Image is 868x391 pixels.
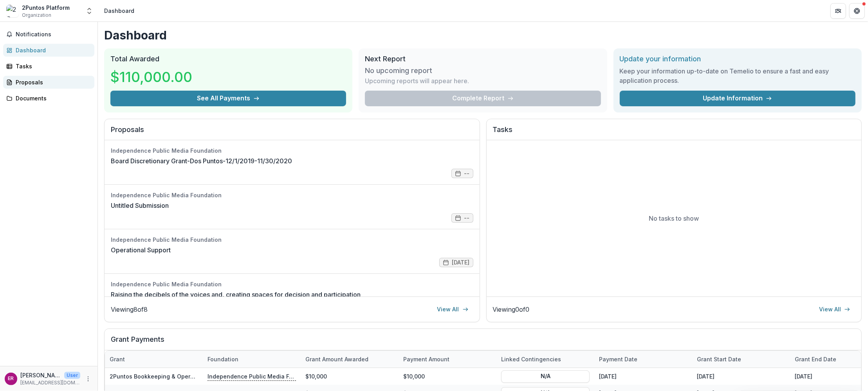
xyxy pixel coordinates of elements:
h3: No upcoming report [365,66,432,75]
div: Linked Contingencies [496,351,594,368]
div: Emma Restrepo [8,376,14,381]
div: Foundation [203,351,301,368]
a: Documents [3,92,94,105]
div: Payment Amount [399,355,454,363]
p: Viewing 0 of 0 [493,305,530,314]
div: Grant [105,351,203,368]
p: [PERSON_NAME] [20,371,61,379]
p: Viewing 8 of 8 [111,305,148,314]
p: [EMAIL_ADDRESS][DOMAIN_NAME] [20,379,80,386]
div: Linked Contingencies [496,355,566,363]
div: Grant start date [692,351,790,368]
a: Board Discretionary Grant-Dos Puntos-12/1/2019-11/30/2020 [111,156,292,166]
div: Grant amount awarded [301,351,399,368]
a: Untitled Submission [111,201,169,210]
a: Dashboard [3,44,94,57]
button: N/A [501,370,590,382]
div: Dashboard [104,7,134,15]
a: Tasks [3,60,94,73]
button: See All Payments [110,91,346,106]
a: View All [814,303,855,316]
h3: $110,000.00 [110,66,192,87]
p: User [64,372,80,379]
h3: Keep your information up-to-date on Temelio to ensure a fast and easy application process. [620,66,855,85]
p: No tasks to show [649,214,699,223]
h1: Dashboard [104,28,862,42]
div: Payment date [594,351,692,368]
img: 2Puntos Platform [6,5,19,17]
div: Proposals [16,78,88,86]
button: Partners [830,3,846,19]
div: $10,000 [399,368,496,385]
button: Notifications [3,28,94,41]
nav: breadcrumb [101,5,137,16]
div: Payment Amount [399,351,496,368]
h2: Next Report [365,55,601,63]
span: Notifications [16,31,91,38]
a: View All [433,303,473,316]
button: Get Help [849,3,865,19]
div: [DATE] [692,368,790,385]
h2: Total Awarded [110,55,346,63]
a: 2Puntos Bookkeeping & Operating Systems 2025 [110,373,244,380]
a: Proposals [3,76,94,89]
h2: Tasks [493,125,855,140]
button: More [83,374,93,384]
div: Grant [105,355,130,363]
div: Tasks [16,62,88,70]
div: Documents [16,94,88,102]
p: Upcoming reports will appear here. [365,76,469,86]
p: Independence Public Media Foundation [208,372,296,380]
div: [DATE] [594,368,692,385]
h2: Update your information [620,55,855,63]
div: Foundation [203,355,243,363]
a: Operational Support [111,245,171,255]
div: $10,000 [301,368,399,385]
div: Grant end date [790,355,841,363]
div: Grant start date [692,355,746,363]
h2: Grant Payments [111,335,855,350]
span: Organization [22,12,51,19]
div: Payment date [594,355,642,363]
div: Grant amount awarded [301,355,373,363]
a: Update Information [620,91,855,106]
div: Dashboard [16,46,88,54]
a: Raising the decibels of the voices and, creating spaces for decision and participation [111,290,361,299]
div: 2Puntos Platform [22,4,70,12]
h2: Proposals [111,125,473,140]
button: Open entity switcher [84,3,95,19]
